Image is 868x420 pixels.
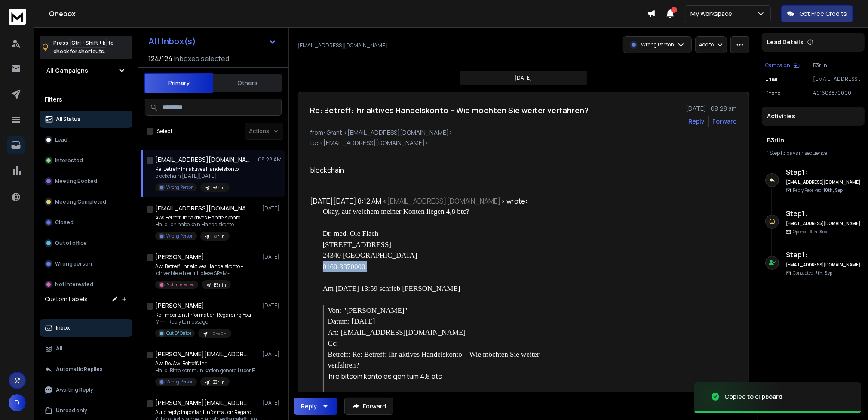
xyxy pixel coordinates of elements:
[148,37,196,46] h1: All Inbox(s)
[155,270,243,277] p: Ich verbiete hiermit diese SPAM-
[155,350,250,358] h1: [PERSON_NAME][EMAIL_ADDRESS][DOMAIN_NAME]
[55,136,67,143] p: Lead
[690,9,736,18] p: My Workspace
[166,330,191,337] p: Out Of Office
[9,9,26,25] img: logo
[9,394,26,411] button: D
[688,117,705,126] button: Reply
[387,196,501,206] a: [EMAIL_ADDRESS][DOMAIN_NAME]
[155,263,243,270] p: Aw: Betreff: Ihr aktives Handelskonto –
[783,149,827,157] span: 3 days in sequence
[515,74,532,81] p: [DATE]
[155,155,250,164] h1: [EMAIL_ADDRESS][DOMAIN_NAME]
[174,53,229,64] h3: Inboxes selected
[144,73,213,93] button: Primary
[699,41,714,48] p: Add to
[155,312,253,318] p: Re: Important Information Regarding Your
[294,398,337,415] button: Reply
[793,229,827,235] p: Opened
[210,330,226,337] p: L0nd0n
[301,402,317,411] div: Reply
[55,157,83,164] p: Interested
[793,270,832,276] p: Contacted
[148,53,172,64] span: 124 / 124
[40,361,132,378] button: Automatic Replies
[55,260,92,267] p: Wrong person
[166,281,195,288] p: Not Interested
[155,318,253,325] p: |? ----- Reply to message
[344,398,393,415] button: Forward
[40,276,132,293] button: Not Interested
[214,282,226,288] p: B3rlin
[55,198,106,205] p: Meeting Completed
[40,111,132,128] button: All Status
[166,379,193,385] p: Wrong Person
[310,165,561,175] div: blockchain
[767,149,780,157] span: 1 Step
[40,381,132,398] button: Awaiting Reply
[155,367,258,374] p: Hallo Bitte Kommunikation generell über Email! Und...
[786,220,861,227] h6: [EMAIL_ADDRESS][DOMAIN_NAME]
[765,62,800,69] button: Campaign
[765,90,780,96] p: Phone
[40,340,132,357] button: All
[155,398,250,407] h1: [PERSON_NAME][EMAIL_ADDRESS][DOMAIN_NAME]
[56,324,70,331] p: Inbox
[328,305,561,371] div: Von: "[PERSON_NAME]" Datum: [DATE] An: [EMAIL_ADDRESS][DOMAIN_NAME] Cc: Betreff: Re: Betreff: Ihr...
[213,74,282,93] button: Others
[49,9,647,19] h1: Onebox
[40,214,132,231] button: Closed
[55,178,97,185] p: Meeting Booked
[813,62,861,69] p: B3rlin
[298,42,387,49] p: [EMAIL_ADDRESS][DOMAIN_NAME]
[40,255,132,272] button: Wrong person
[724,392,782,401] div: Copied to clipboard
[671,7,677,13] span: 10
[799,9,847,18] p: Get Free Credits
[53,39,114,56] p: Press to check for shortcuts.
[155,214,240,221] p: AW: Betreff: Ihr aktives Handelskonto
[155,253,204,261] h1: [PERSON_NAME]
[55,281,93,288] p: Not Interested
[765,76,779,83] p: Email
[55,240,87,247] p: Out of office
[40,193,132,210] button: Meeting Completed
[56,407,87,414] p: Unread only
[46,66,88,75] h1: All Campaigns
[45,295,88,303] h3: Custom Labels
[212,185,224,191] p: B3rlin
[56,116,80,123] p: All Status
[310,128,737,137] p: from: Grant <[EMAIL_ADDRESS][DOMAIN_NAME]>
[56,366,103,373] p: Automatic Replies
[815,270,832,276] span: 7th, Sep
[166,233,193,239] p: Wrong Person
[55,219,74,226] p: Closed
[258,156,282,163] p: 08:28 AM
[767,136,859,145] h1: B3rlin
[786,262,861,268] h6: [EMAIL_ADDRESS][DOMAIN_NAME]
[155,221,240,228] p: Hallo, ich habe kein Handelskonto
[155,204,250,213] h1: [EMAIL_ADDRESS][DOMAIN_NAME]
[767,38,804,46] p: Lead Details
[310,139,737,147] p: to: <[EMAIL_ADDRESS][DOMAIN_NAME]>
[781,5,853,22] button: Get Free Credits
[166,184,193,191] p: Wrong Person
[40,402,132,419] button: Unread only
[262,302,282,309] p: [DATE]
[310,196,561,206] div: [DATE][DATE] 8:12 AM < > wrote:
[40,62,132,79] button: All Campaigns
[262,253,282,260] p: [DATE]
[328,371,561,381] div: Ihre bitcoin konto es geh tum 4.8 btc
[813,90,861,96] p: 491603870000
[262,399,282,406] p: [DATE]
[786,179,861,185] h6: [EMAIL_ADDRESS][DOMAIN_NAME]
[141,33,283,50] button: All Inbox(s)
[762,107,865,126] div: Activities
[157,128,172,135] label: Select
[641,41,674,48] p: Wrong Person
[765,62,790,69] p: Campaign
[793,187,843,194] p: Reply Received
[40,152,132,169] button: Interested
